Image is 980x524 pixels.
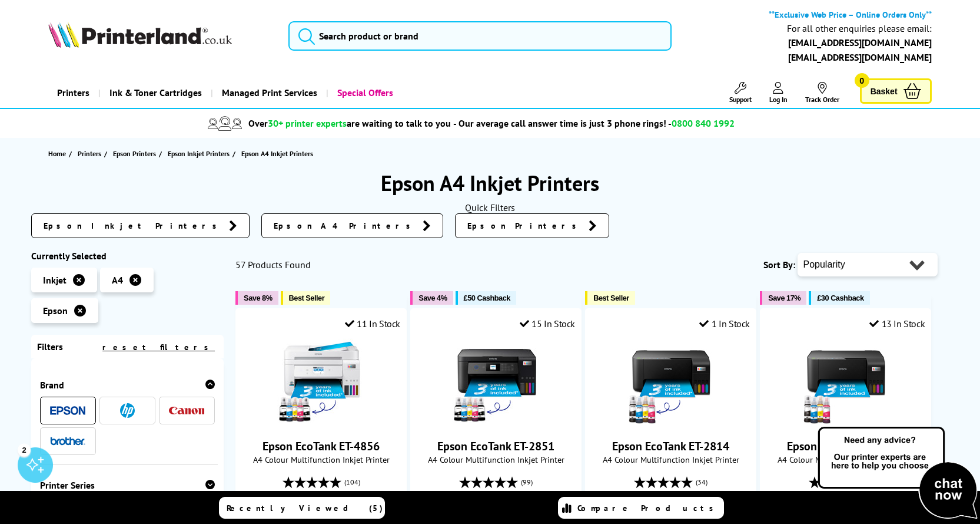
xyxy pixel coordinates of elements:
img: Epson EcoTank ET-4856 [277,338,366,427]
a: Epson A4 Printers [261,213,443,238]
a: Basket 0 [860,78,932,104]
span: Epson Printers [467,220,583,232]
img: Epson EcoTank ET-2814 [627,338,715,427]
a: Managed Print Services [211,78,326,108]
div: For all other enquiries please email: [787,23,932,34]
span: Sort By: [763,259,795,271]
span: Save 4% [418,294,447,302]
img: Epson EcoTank ET-2862 [802,338,890,427]
a: Special Offers [326,78,402,108]
a: Support [729,82,752,104]
a: Epson EcoTank ET-4856 [277,417,366,429]
span: £30 Cashback [817,294,863,302]
img: Printerland Logo [48,22,232,48]
span: Epson Printers [113,147,156,160]
img: Canon [169,407,204,414]
span: A4 Colour Multifunction Inkjet Printer [417,454,575,465]
span: Printers [78,147,101,160]
span: - Our average call answer time is just 3 phone rings! - [453,117,735,129]
span: Best Seller [593,294,629,302]
span: Basket [871,83,898,99]
span: A4 Colour Multifunction Inkjet Printer [242,454,400,465]
span: (99) [521,471,533,493]
span: Support [729,95,752,104]
span: A4 Colour Multifunction Inkjet Printer [766,454,925,465]
a: HP [109,403,145,418]
span: (104) [344,471,360,493]
a: [EMAIL_ADDRESS][DOMAIN_NAME] [788,37,932,48]
a: Printers [78,147,104,160]
div: 1 In Stock [699,318,750,329]
a: Epson EcoTank ET-2851 [437,439,554,454]
a: [EMAIL_ADDRESS][DOMAIN_NAME] [788,51,932,63]
a: Epson EcoTank ET-2814 [612,439,729,454]
a: Recently Viewed (5) [219,497,385,519]
a: Epson EcoTank ET-4856 [263,439,380,454]
a: Epson EcoTank ET-2862 [802,417,890,429]
a: Log In [769,82,788,104]
a: Epson Printers [455,213,609,238]
span: 57 Products Found [235,259,311,271]
div: Brand [40,379,215,391]
a: reset filters [102,342,215,352]
span: Epson A4 Printers [274,220,417,232]
button: Best Seller [281,291,331,305]
span: A4 [112,274,123,286]
span: Compare Products [577,503,720,513]
button: Save 4% [410,291,453,305]
span: Recently Viewed (5) [227,503,383,513]
a: Compare Products [558,497,724,519]
input: Search product or brand [288,21,672,51]
a: Canon [169,403,204,418]
span: Ink & Toner Cartridges [109,78,202,108]
button: Save 17% [760,291,806,305]
span: Inkjet [43,274,67,286]
b: **Exclusive Web Price – Online Orders Only** [769,9,932,20]
a: Epson Inkjet Printers [31,213,250,238]
span: (34) [696,471,707,493]
a: Printerland Logo [48,22,273,50]
span: Best Seller [289,294,325,302]
a: Epson Printers [113,147,159,160]
img: HP [120,403,135,418]
a: Home [48,147,69,160]
div: Printer Series [40,479,215,491]
a: Epson EcoTank ET-2851 [452,417,540,429]
a: Ink & Toner Cartridges [98,78,211,108]
button: Save 8% [235,291,278,305]
img: Epson EcoTank ET-2851 [452,338,540,427]
button: £30 Cashback [809,291,869,305]
span: 30+ printer experts [268,117,347,129]
a: Epson EcoTank ET-2862 [787,439,904,454]
button: Best Seller [585,291,635,305]
span: Epson Inkjet Printers [168,147,230,160]
h1: Epson A4 Inkjet Printers [31,169,949,197]
span: Log In [769,95,788,104]
span: Save 17% [768,294,800,302]
img: Open Live Chat window [815,425,980,522]
button: £50 Cashback [456,291,516,305]
a: Epson Inkjet Printers [168,147,232,160]
span: A4 Colour Multifunction Inkjet Printer [592,454,750,465]
div: Currently Selected [31,250,224,262]
img: Epson [50,406,85,415]
span: Epson A4 Inkjet Printers [241,149,313,158]
a: Epson [50,403,85,418]
span: Save 8% [244,294,272,302]
span: £50 Cashback [464,294,510,302]
div: Quick Filters [31,202,949,213]
a: Printers [48,78,98,108]
div: 11 In Stock [345,318,400,329]
div: 13 In Stock [869,318,925,329]
span: Epson [43,305,68,317]
span: Epson Inkjet Printers [44,220,223,232]
a: Track Order [805,82,839,104]
div: 2 [18,443,31,456]
img: Brother [50,437,85,445]
span: 0 [855,73,869,88]
div: 15 In Stock [520,318,575,329]
a: Brother [50,434,85,449]
span: Over are waiting to talk to you [248,117,451,129]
